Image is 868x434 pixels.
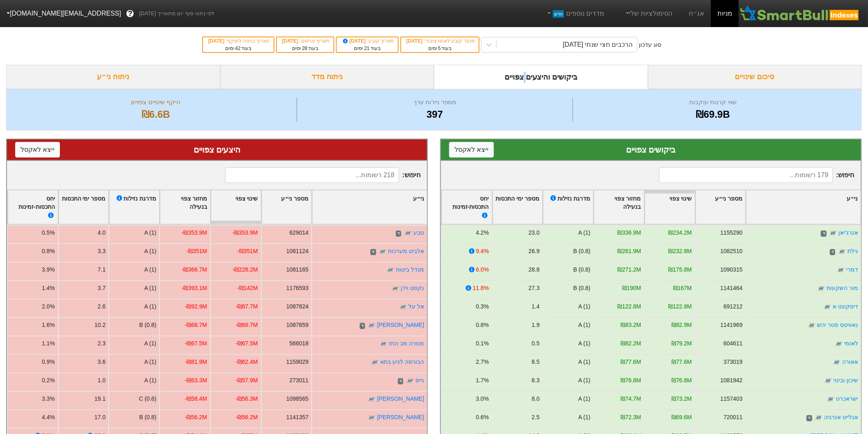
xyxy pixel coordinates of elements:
div: 3.3% [42,395,55,403]
div: A (1) [578,339,590,348]
img: tase link [406,377,414,385]
span: [DATE] [208,38,226,44]
div: מועד קובע לאחוז ציבור : [405,37,474,45]
div: 17.0 [94,413,105,422]
div: A (1) [144,265,156,274]
div: ₪74.7M [621,395,641,403]
div: 8.5 [532,358,539,366]
div: 3.7 [98,284,105,292]
div: -₪63.3M [185,376,207,385]
div: ₪79.2M [672,339,692,348]
div: 1141464 [720,284,742,292]
div: 6.0% [476,265,489,274]
div: ביקושים צפויים [449,144,853,156]
div: 1087659 [286,321,308,329]
div: 27.3 [528,284,539,292]
div: A (1) [578,376,590,385]
div: ניתוח ני״ע [6,65,220,89]
div: Toggle SortBy [645,190,695,224]
div: 28.8 [528,265,539,274]
span: חיפוש : [659,167,854,183]
div: 1081942 [720,376,742,385]
div: A (1) [578,358,590,366]
img: tase link [368,414,376,422]
div: 2.5 [532,413,539,422]
div: Toggle SortBy [594,190,644,224]
a: מור השקעות [827,285,858,291]
div: 1157403 [720,395,742,403]
div: מדרגת נזילות [115,194,156,220]
div: 2.6 [98,302,105,311]
div: 4.0 [98,228,105,237]
div: 397 [299,107,570,122]
div: 0.9% [42,358,55,366]
span: חדש [553,10,564,18]
img: tase link [404,229,412,238]
div: A (1) [144,339,156,348]
div: הרכבים חצי שנתי [DATE] [563,40,633,50]
span: ד [821,231,826,237]
span: [DATE] [342,38,367,44]
div: סיכום שינויים [648,65,862,89]
div: 2.7% [476,358,489,366]
div: 1176593 [286,284,308,292]
div: ₪190M [622,284,641,292]
a: ישראכרט [836,395,858,402]
div: 2.3 [98,339,105,348]
div: B (0.8) [139,321,156,329]
span: ד [396,231,401,237]
div: 373019 [724,358,742,366]
div: 1155290 [720,228,742,237]
div: 0.5 [532,339,539,348]
div: 566018 [290,339,308,348]
span: ד [370,249,376,256]
div: יחס התכסות-זמינות [445,194,489,220]
div: 1.6% [42,321,55,329]
div: שווי קרנות עוקבות [575,98,851,107]
div: 0.2% [42,376,55,385]
div: 1081165 [286,265,308,274]
div: A (1) [578,321,590,329]
div: -₪142M [237,284,258,292]
div: 0.6% [476,413,489,422]
div: 1.1% [42,339,55,348]
div: A (1) [578,413,590,422]
button: ייצא לאקסל [15,142,60,158]
div: B (0.8) [573,284,590,292]
span: 5 [438,46,441,51]
div: A (1) [144,228,156,237]
a: גילת [847,248,858,254]
a: שיכון ובינוי [834,377,858,384]
img: tase link [368,395,376,404]
div: B (0.8) [573,247,590,256]
div: 1.0 [98,376,105,385]
div: -₪62.4M [235,358,258,366]
img: tase link [399,303,407,311]
div: Toggle SortBy [109,190,159,224]
div: תאריך כניסה לתוקף : [207,37,270,45]
a: נקסט ויז'ן [401,285,424,291]
div: 3.3 [98,247,105,256]
div: ₪271.2M [617,265,641,274]
div: 23.0 [528,228,539,237]
div: 0.3% [476,302,489,311]
div: ₪82.2M [621,339,641,348]
div: A (1) [144,247,156,256]
span: חיפוש : [225,167,420,183]
a: נאוויטס פטר יהש [817,322,858,328]
div: Toggle SortBy [262,190,312,224]
img: tase link [386,266,395,274]
div: ₪122.8M [668,302,692,311]
div: -₪67.5M [185,339,207,348]
div: 0.1% [476,339,489,348]
div: -₪68.7M [185,321,207,329]
div: -₪81.9M [185,358,207,366]
div: 10.2 [94,321,105,329]
a: לאומי [844,340,858,347]
div: ₪77.6M [621,358,641,366]
div: ₪336.9M [617,228,641,237]
div: -₪56.2M [235,413,258,422]
div: Toggle SortBy [493,190,543,224]
div: Toggle SortBy [543,190,593,224]
span: ד [360,323,365,329]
